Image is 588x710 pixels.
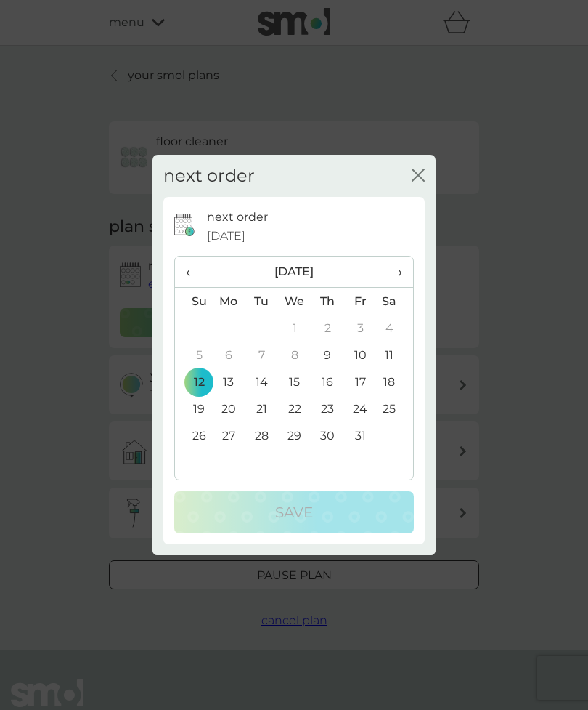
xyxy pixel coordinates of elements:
td: 13 [212,368,245,395]
p: next order [207,208,268,227]
h2: next order [163,166,255,187]
td: 4 [377,315,413,342]
td: 30 [311,422,344,449]
th: Su [175,288,212,315]
span: › [388,257,402,287]
td: 23 [311,395,344,422]
td: 29 [278,422,311,449]
td: 10 [344,342,377,368]
td: 6 [212,342,245,368]
td: 14 [245,368,278,395]
button: Save [174,491,414,533]
th: Tu [245,288,278,315]
td: 25 [377,395,413,422]
td: 27 [212,422,245,449]
td: 19 [175,395,212,422]
td: 15 [278,368,311,395]
td: 5 [175,342,212,368]
td: 20 [212,395,245,422]
td: 8 [278,342,311,368]
td: 18 [377,368,413,395]
td: 12 [175,368,212,395]
span: ‹ [186,257,201,287]
th: We [278,288,311,315]
th: Sa [377,288,413,315]
span: [DATE] [207,227,245,246]
td: 3 [344,315,377,342]
td: 9 [311,342,344,368]
p: Save [275,501,313,524]
td: 1 [278,315,311,342]
td: 16 [311,368,344,395]
td: 7 [245,342,278,368]
td: 21 [245,395,278,422]
th: Th [311,288,344,315]
td: 26 [175,422,212,449]
th: Mo [212,288,245,315]
td: 31 [344,422,377,449]
td: 2 [311,315,344,342]
td: 24 [344,395,377,422]
th: [DATE] [212,257,377,288]
td: 17 [344,368,377,395]
td: 22 [278,395,311,422]
button: close [412,169,425,184]
td: 11 [377,342,413,368]
td: 28 [245,422,278,449]
th: Fr [344,288,377,315]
